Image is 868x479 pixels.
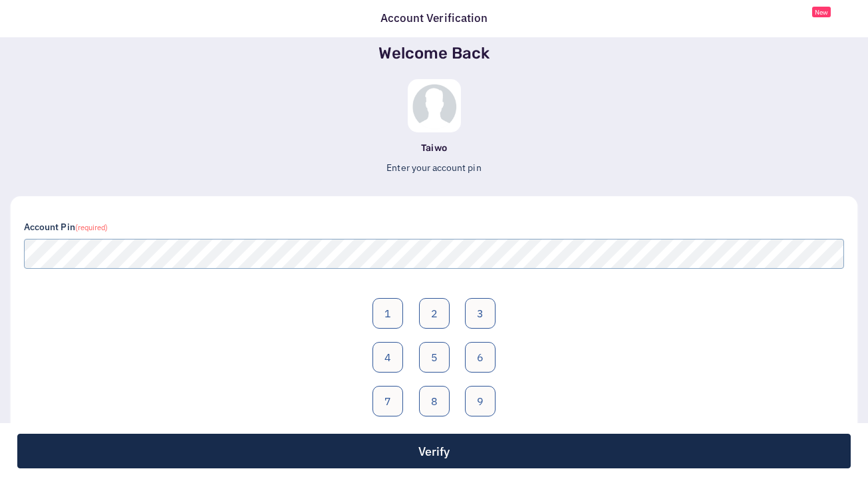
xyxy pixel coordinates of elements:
[419,342,450,373] button: 5
[372,386,403,416] button: 7
[465,342,496,373] button: 6
[24,220,108,234] label: Account Pin
[812,7,831,17] span: New
[11,44,857,63] h3: Welcome Back
[11,143,857,154] h6: Taiwo
[386,162,481,174] span: Enter your account pin
[372,342,403,373] button: 4
[17,434,851,468] button: Verify
[374,10,494,27] div: Account Verification
[465,386,496,416] button: 9
[419,298,450,329] button: 2
[75,223,108,232] small: (required)
[419,386,450,416] button: 8
[372,298,403,329] button: 1
[465,298,496,329] button: 3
